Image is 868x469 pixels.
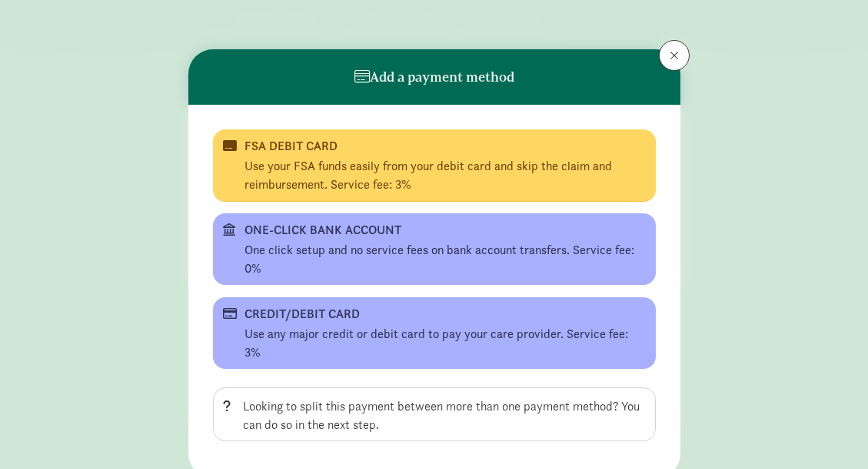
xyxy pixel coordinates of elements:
h6: Add a payment method [354,69,514,85]
div: CREDIT/DEBIT CARD [244,305,621,323]
div: Looking to split this payment between more than one payment method? You can do so in the next step. [243,397,646,434]
div: FSA DEBIT CARD [244,137,621,156]
button: ONE-CLICK BANK ACCOUNT One click setup and no service fees on bank account transfers. Service fee... [213,213,656,285]
div: Use your FSA funds easily from your debit card and skip the claim and reimbursement. Service fee: 3% [244,157,646,194]
div: One click setup and no service fees on bank account transfers. Service fee: 0% [244,241,646,278]
div: Use any major credit or debit card to pay your care provider. Service fee: 3% [244,325,646,362]
button: CREDIT/DEBIT CARD Use any major credit or debit card to pay your care provider. Service fee: 3% [213,297,656,369]
div: ONE-CLICK BANK ACCOUNT [244,221,621,240]
button: FSA DEBIT CARD Use your FSA funds easily from your debit card and skip the claim and reimbursemen... [213,129,656,201]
